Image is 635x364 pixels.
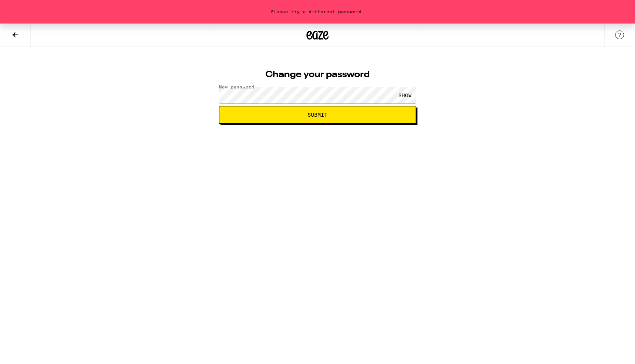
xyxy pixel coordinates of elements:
h1: Change your password [219,70,416,79]
span: Hi. Need any help? [4,5,53,11]
div: SHOW [394,87,416,103]
span: Submit [308,112,327,117]
label: New password [219,84,254,89]
button: Submit [219,106,416,124]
